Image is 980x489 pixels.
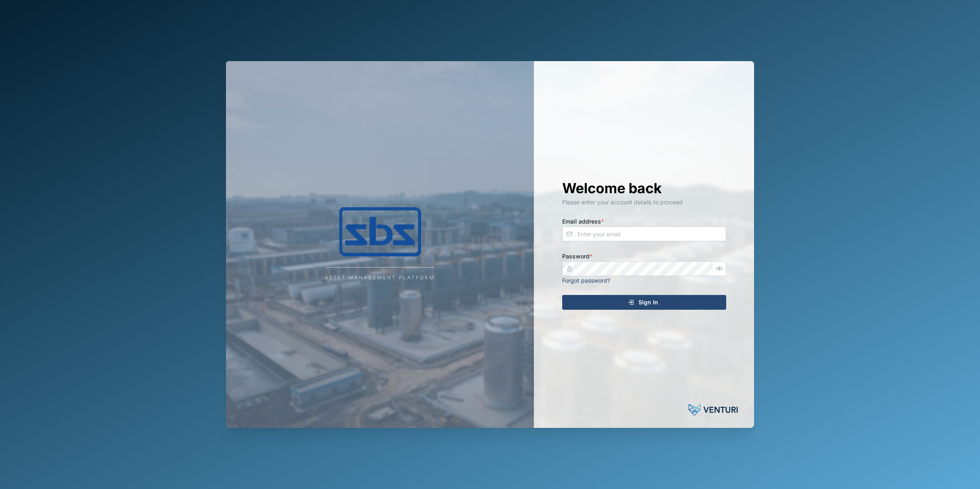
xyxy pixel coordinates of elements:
[562,295,726,310] button: Sign In
[562,179,726,197] h1: Welcome back
[688,402,738,418] img: Powered by: Venturi
[562,217,604,226] label: Email address
[298,207,462,256] img: Company Logo
[562,226,726,241] input: Enter your email
[562,252,593,261] label: Password
[638,295,658,309] span: Sign In
[562,277,610,284] a: Forgot password?
[562,198,726,207] div: Please enter your account details to proceed
[325,274,435,282] div: Asset Management Platform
